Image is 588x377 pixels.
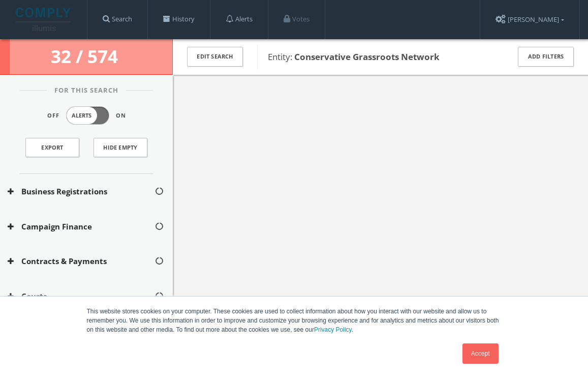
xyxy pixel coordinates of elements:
span: For This Search [47,85,126,96]
span: Entity: [268,51,440,63]
b: Conservative Grassroots Network [294,51,440,63]
a: Accept [462,343,499,364]
span: Off [47,111,59,120]
button: Business Registrations [8,186,154,197]
button: Campaign Finance [8,221,154,233]
img: illumis [16,8,73,31]
a: Privacy Policy [314,326,352,333]
button: Courts [8,291,154,302]
button: Edit Search [187,47,243,67]
a: Export [25,138,79,157]
p: This website stores cookies on your computer. These cookies are used to collect information about... [87,307,502,334]
button: Add Filters [518,47,574,67]
span: On [116,111,126,120]
button: Hide Empty [94,138,147,157]
button: Contracts & Payments [8,255,154,267]
span: 32 / 574 [51,44,122,68]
